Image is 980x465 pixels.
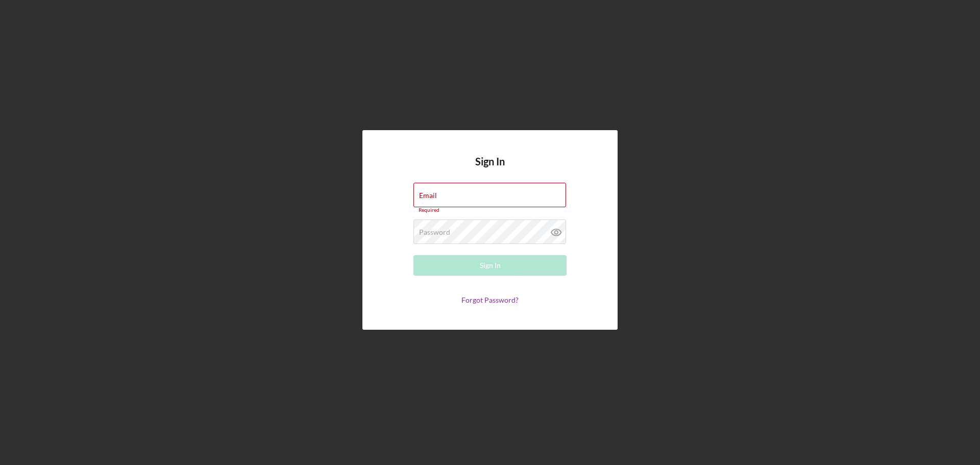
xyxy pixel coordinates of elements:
label: Email [419,191,437,200]
div: Required [413,207,567,213]
div: Sign In [480,255,501,276]
label: Password [419,228,450,236]
h4: Sign In [475,156,505,183]
a: Forgot Password? [461,296,519,304]
button: Sign In [413,255,567,276]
